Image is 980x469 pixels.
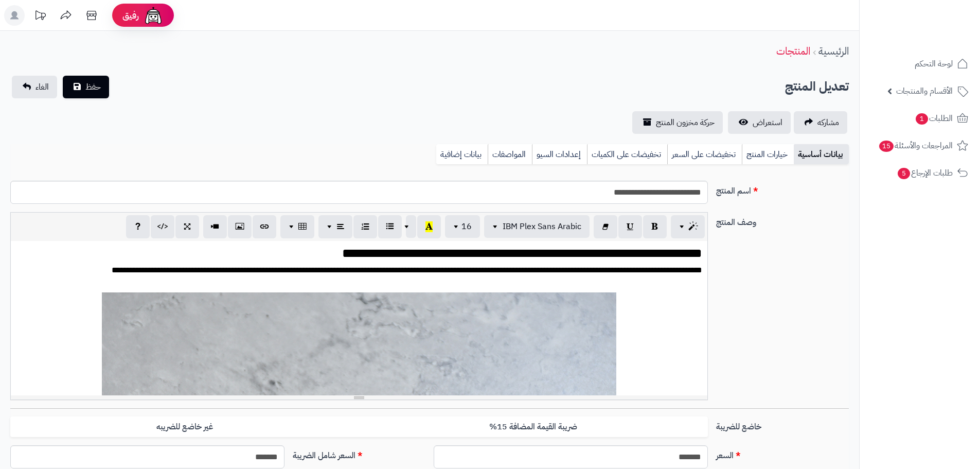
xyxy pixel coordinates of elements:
[667,144,742,165] a: تخفيضات على السعر
[915,57,953,71] span: لوحة التحكم
[63,76,109,98] button: حفظ
[359,416,708,438] label: ضريبة القيمة المضافة 15%
[632,111,723,134] a: حركة مخزون المنتج
[532,144,587,165] a: إعدادات السيو
[12,76,57,98] a: الغاء
[897,166,953,180] span: طلبات الإرجاع
[866,161,974,185] a: طلبات الإرجاع5
[898,168,910,179] span: 5
[817,116,839,129] span: مشاركه
[753,116,782,129] span: استعراض
[712,212,853,229] label: وصف المنتج
[461,220,472,233] span: 16
[794,111,847,134] a: مشاركه
[143,5,164,26] img: ai-face.png
[10,416,359,438] label: غير خاضع للضريبه
[35,81,49,93] span: الغاء
[484,215,590,238] button: IBM Plex Sans Arabic
[587,144,667,165] a: تخفيضات على الكميات
[289,445,430,462] label: السعر شامل الضريبة
[915,111,953,126] span: الطلبات
[785,76,849,97] h2: تعديل المنتج
[656,116,715,129] span: حركة مخزون المنتج
[85,81,101,93] span: حفظ
[866,51,974,76] a: لوحة التحكم
[818,43,849,59] a: الرئيسية
[712,416,853,433] label: خاضع للضريبة
[896,84,953,98] span: الأقسام والمنتجات
[27,5,53,28] a: تحديثات المنصة
[445,215,480,238] button: 16
[866,106,974,131] a: الطلبات1
[742,144,794,165] a: خيارات المنتج
[503,220,581,233] span: IBM Plex Sans Arabic
[776,43,810,59] a: المنتجات
[728,111,791,134] a: استعراض
[866,133,974,158] a: المراجعات والأسئلة15
[794,144,849,165] a: بيانات أساسية
[879,141,894,152] span: 15
[878,138,953,153] span: المراجعات والأسئلة
[916,113,928,125] span: 1
[712,181,853,197] label: اسم المنتج
[910,29,970,50] img: logo-2.png
[488,144,532,165] a: المواصفات
[712,445,853,462] label: السعر
[122,9,139,22] span: رفيق
[436,144,488,165] a: بيانات إضافية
